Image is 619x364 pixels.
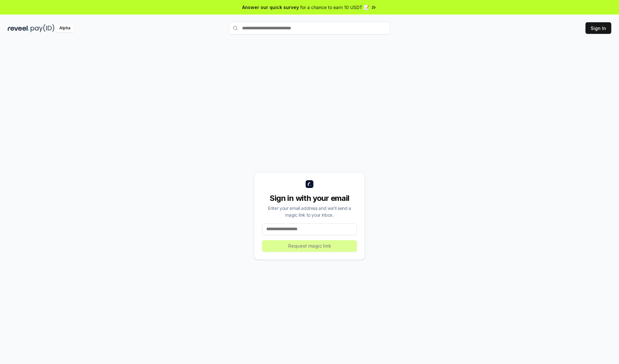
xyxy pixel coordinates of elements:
img: reveel_dark [8,24,29,32]
span: for a chance to earn 10 USDT 📝 [300,4,369,11]
img: pay_id [31,24,54,32]
img: logo_small [306,180,313,188]
div: Sign in with your email [262,193,357,203]
span: Answer our quick survey [242,4,299,11]
button: Sign In [585,22,611,34]
div: Enter your email address and we’ll send a magic link to your inbox. [262,205,357,218]
div: Alpha [56,24,74,32]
